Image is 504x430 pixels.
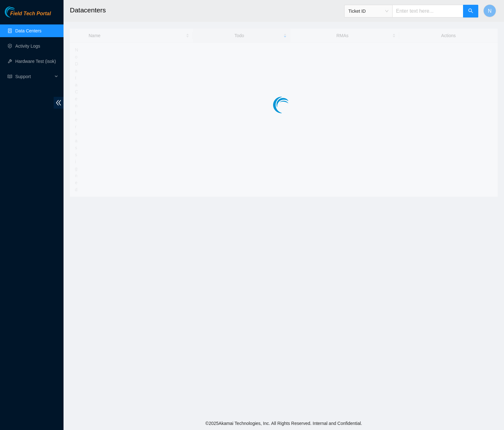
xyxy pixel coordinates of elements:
[468,8,473,14] span: search
[5,11,51,20] a: Akamai TechnologiesField Tech Portal
[15,59,56,64] a: Hardware Test (isok)
[463,5,478,17] button: search
[15,28,41,33] a: Data Centers
[348,6,388,16] span: Ticket ID
[488,7,492,15] span: N
[483,4,496,17] button: N
[54,97,64,109] span: double-left
[8,74,12,79] span: read
[15,70,53,83] span: Support
[10,11,51,17] span: Field Tech Portal
[15,44,40,49] a: Activity Logs
[64,417,504,430] footer: © 2025 Akamai Technologies, Inc. All Rights Reserved. Internal and Confidential.
[5,6,32,17] img: Akamai Technologies
[392,5,463,17] input: Enter text here...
